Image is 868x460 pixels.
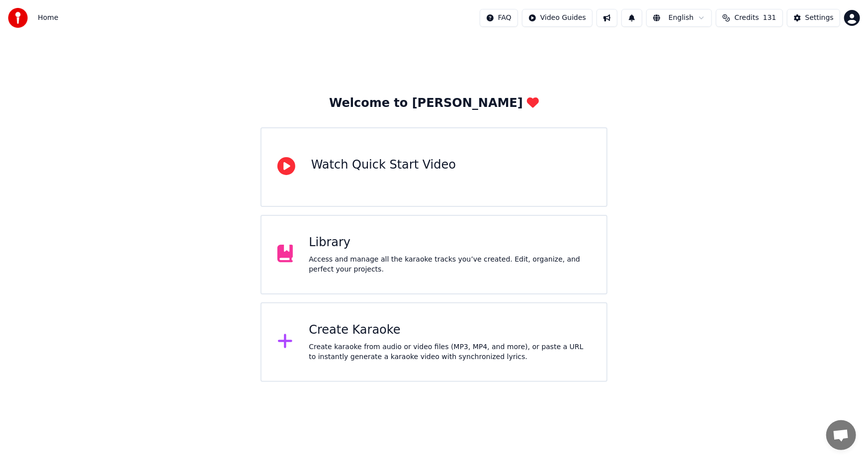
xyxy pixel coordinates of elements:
button: FAQ [480,9,518,27]
nav: breadcrumb [38,13,58,23]
div: Create Karaoke [309,322,591,338]
div: Open chat [826,420,856,450]
span: Credits [734,13,759,23]
button: Credits131 [716,9,782,27]
div: Welcome to [PERSON_NAME] [329,95,539,111]
div: Settings [805,13,834,23]
div: Create karaoke from audio or video files (MP3, MP4, and more), or paste a URL to instantly genera... [309,342,591,362]
span: Home [38,13,58,23]
div: Watch Quick Start Video [311,157,456,173]
div: Library [309,235,591,251]
button: Settings [787,9,840,27]
img: youka [8,8,28,28]
div: Access and manage all the karaoke tracks you’ve created. Edit, organize, and perfect your projects. [309,255,591,275]
span: 131 [763,13,777,23]
button: Video Guides [522,9,593,27]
